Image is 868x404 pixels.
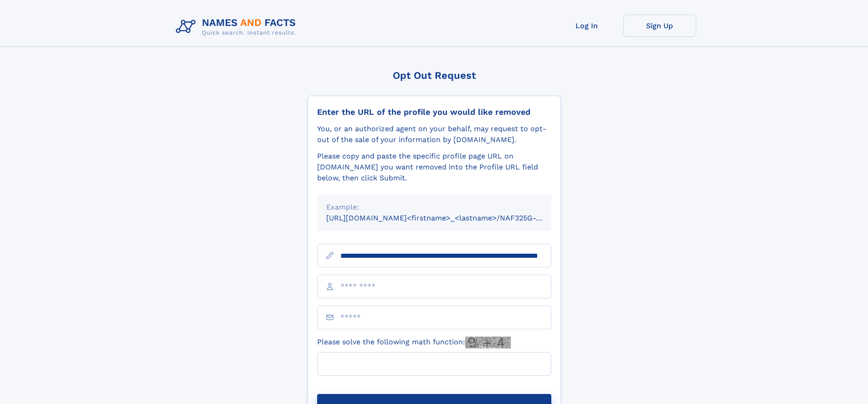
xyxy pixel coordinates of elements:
[317,337,511,348] label: Please solve the following math function:
[326,214,569,222] small: [URL][DOMAIN_NAME]<firstname>_<lastname>/NAF325G-xxxxxxxx
[550,15,623,37] a: Log In
[317,107,551,117] div: Enter the URL of the profile you would like removed
[172,15,303,39] img: Logo Names and Facts
[308,70,561,81] div: Opt Out Request
[326,202,542,213] div: Example:
[623,15,696,37] a: Sign Up
[317,123,551,145] div: You, or an authorized agent on your behalf, may request to opt-out of the sale of your informatio...
[317,151,551,184] div: Please copy and paste the specific profile page URL on [DOMAIN_NAME] you want removed into the Pr...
